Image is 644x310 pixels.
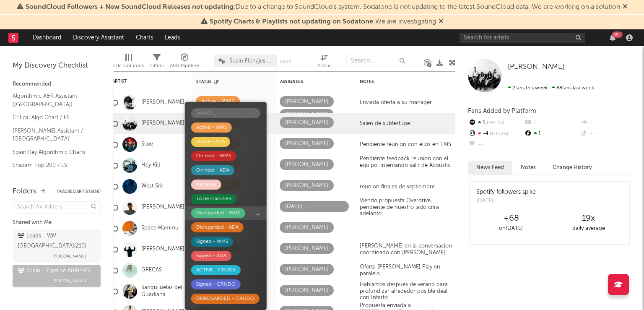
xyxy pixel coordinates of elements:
[524,128,579,139] div: 1
[356,120,414,127] div: Salen de subterfuge
[150,50,164,75] div: Filters
[196,265,236,275] div: ACTIVE - CRUDX
[13,230,101,263] a: Leads - WM [GEOGRAPHIC_DATA](210)[PERSON_NAME]
[285,244,328,254] div: [PERSON_NAME]
[13,187,36,197] div: Folders
[210,18,436,25] span: : We are investigating
[610,34,615,41] button: 99+
[196,222,239,232] div: Disregarded - ADA
[280,79,339,84] div: Assignees
[18,231,93,251] div: Leads - WM [GEOGRAPHIC_DATA] ( 210 )
[468,128,524,139] div: -4
[580,117,636,128] div: --
[196,165,229,175] div: On hold - ADA
[508,86,594,91] span: 88 fans last week
[141,246,184,253] a: [PERSON_NAME]
[13,218,101,228] div: Shared with Me
[18,266,91,276] div: Spain - Pipeline A&R ( 445 )
[360,281,456,301] div: Hablamos despues de verano para profundizar alrededor posible deal con Infarto
[360,79,444,84] div: Notes
[67,29,130,46] a: Discovery Assistant
[13,161,92,170] a: Shazam Top 200 / ES
[13,79,101,89] div: Recommended
[356,243,460,256] div: [PERSON_NAME] en la conversacion coordinado con [PERSON_NAME]
[196,151,231,161] div: On hold - WMS
[524,117,579,128] div: --
[141,225,179,232] a: Space Hammu
[285,202,343,212] div: [DATE][PERSON_NAME]
[285,160,328,170] div: [PERSON_NAME]
[356,264,460,277] div: Oferta [PERSON_NAME] Play en paralelo
[285,110,328,120] div: [PERSON_NAME]
[170,50,199,75] div: A&R Pipeline
[285,181,328,191] div: [PERSON_NAME]
[196,194,231,204] div: To be classified
[112,79,175,84] div: Artist
[52,276,86,286] span: [PERSON_NAME]
[196,208,240,218] div: Disregarded - WMS
[196,251,226,261] div: Signed - ADA
[550,224,627,234] div: daily average
[13,126,92,143] a: [PERSON_NAME] Assistant / [GEOGRAPHIC_DATA]
[285,139,328,149] div: [PERSON_NAME]
[26,4,234,10] span: SoundCloud Followers + New SoundCloud Releases not updating
[356,184,439,197] div: reunion finales de septiembre
[196,294,254,304] div: DISREGARDED - CRUDO
[508,86,548,91] span: 2 fans this week
[13,201,101,214] input: Search for folders...
[141,204,184,211] a: [PERSON_NAME]
[472,214,550,224] div: +68
[285,286,328,296] div: [PERSON_NAME]
[318,50,331,75] div: Status
[508,63,564,70] span: [PERSON_NAME]
[52,251,86,261] span: [PERSON_NAME]
[356,99,436,106] div: Enviada oferta a su manager
[486,121,504,125] span: -95.7 %
[159,29,186,46] a: Leads
[57,190,101,194] button: Tracked Artists(36)
[476,188,536,197] div: Spotify followers spike
[612,31,623,38] div: 99 +
[170,61,199,71] div: A&R Pipeline
[196,137,225,147] div: Active - ADA
[196,180,216,190] div: Renewal
[468,139,524,150] div: --
[141,162,161,169] a: Hey Kid
[285,97,328,107] div: [PERSON_NAME]
[141,99,184,106] a: [PERSON_NAME]
[13,91,92,109] a: Algorithmic A&R Assistant ([GEOGRAPHIC_DATA])
[13,113,92,122] a: Critical Algo Chart / ES
[460,33,585,43] input: Search for artists
[141,183,163,190] a: West Srk
[360,156,456,169] div: Pendiente feedback reunion con el equipo. Intentando salir de Acoustic
[27,29,67,46] a: Dashboard
[285,265,328,275] div: [PERSON_NAME]
[439,18,444,25] span: Dismiss
[196,237,228,247] div: Signed - WMS
[512,161,544,175] button: Notes
[550,214,627,224] div: 19 x
[191,108,260,118] input: Search...
[13,61,101,71] div: My Discovery Checklist
[346,55,409,67] input: Search...
[229,58,273,64] span: Spain FIchajes Ok
[468,108,536,114] span: Fans Added by Platform
[141,120,184,127] a: [PERSON_NAME]
[580,128,636,139] div: --
[318,61,331,71] div: Status
[285,223,328,233] div: [PERSON_NAME]
[285,118,328,128] div: [PERSON_NAME]
[468,161,512,175] button: News Feed
[623,4,628,10] span: Dismiss
[141,267,162,274] a: GRECAS
[356,141,455,148] div: Pendiente reunion con ellos en TMS
[26,4,620,10] span: : Due to a change to SoundCloud's system, Sodatone is not updating to the latest SoundCloud data....
[476,197,536,205] div: [DATE]
[488,132,508,136] span: +85.2 %
[130,29,159,46] a: Charts
[472,224,550,234] div: on [DATE]
[210,18,373,25] span: Spotify Charts & Playlists not updating on Sodatone
[13,148,92,157] a: Spain Key Algorithmic Charts
[196,79,251,84] div: Status
[150,61,164,71] div: Filters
